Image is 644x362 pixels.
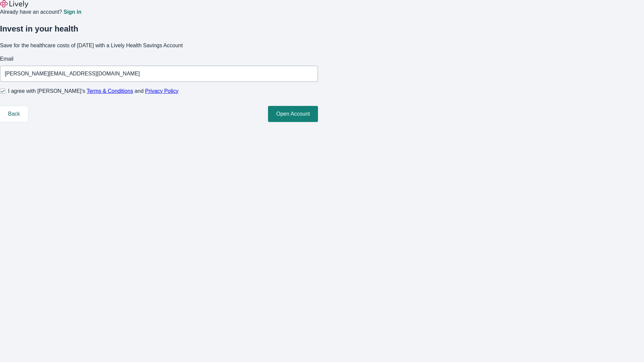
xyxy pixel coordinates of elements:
a: Sign in [63,9,81,15]
span: I agree with [PERSON_NAME]’s and [8,87,178,95]
a: Terms & Conditions [87,88,133,94]
a: Privacy Policy [145,88,179,94]
button: Open Account [268,106,318,122]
